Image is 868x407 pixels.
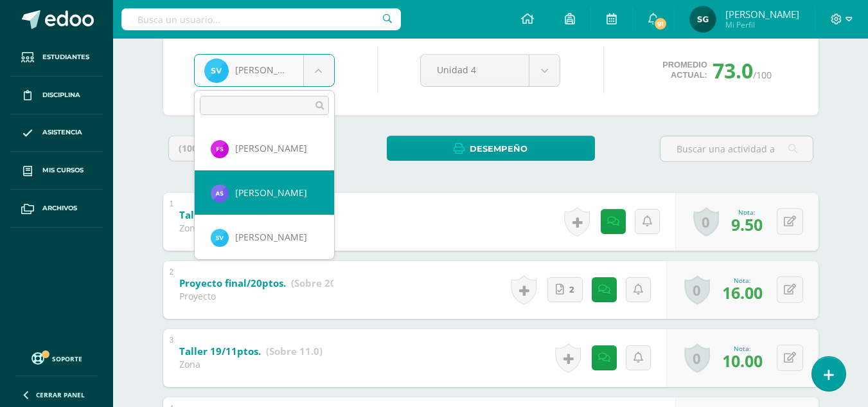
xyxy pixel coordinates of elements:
[235,231,307,243] span: [PERSON_NAME]
[235,186,307,199] span: [PERSON_NAME]
[211,229,229,247] img: e6bc53ec31a9fbce0c0871a74174aa83.png
[235,142,307,154] span: [PERSON_NAME]
[211,140,229,158] img: fed002eb0b2ce745e1331c2adff17a72.png
[211,185,229,203] img: f2665794e92abfd3f3a2b6ba9312c11c.png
